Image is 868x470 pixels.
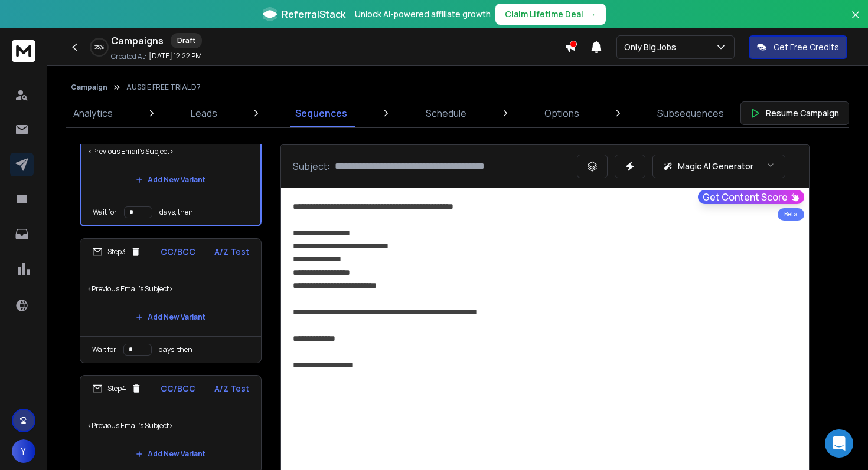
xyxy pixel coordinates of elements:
[73,106,113,120] p: Analytics
[419,99,474,127] a: Schedule
[295,106,347,120] p: Sequences
[282,7,345,21] span: ReferralStack
[650,99,731,127] a: Subsequences
[126,305,215,329] button: Add New Variant
[537,99,586,127] a: Options
[92,345,116,354] p: Wait for
[94,44,104,51] p: 35 %
[87,272,254,305] p: <Previous Email's Subject>
[778,208,804,221] div: Beta
[80,238,262,363] li: Step3CC/BCCA/Z Test<Previous Email's Subject>Add New VariantWait fordays, then
[652,155,785,178] button: Magic AI Generator
[12,439,35,463] button: Y
[149,51,202,61] p: [DATE] 12:22 PM
[111,34,164,48] h1: Campaigns
[159,345,192,354] p: days, then
[214,246,249,258] p: A/Z Test
[678,160,753,172] p: Magic AI Generator
[191,106,217,120] p: Leads
[184,99,224,127] a: Leads
[66,99,120,127] a: Analytics
[159,208,193,217] p: days, then
[288,99,354,127] a: Sequences
[825,429,853,458] div: Open Intercom Messenger
[544,106,579,120] p: Options
[93,208,117,217] p: Wait for
[171,33,202,48] div: Draft
[126,442,215,466] button: Add New Variant
[355,8,491,20] p: Unlock AI-powered affiliate growth
[161,246,195,258] p: CC/BCC
[92,383,142,394] div: Step 4
[588,8,596,20] span: →
[774,41,839,53] p: Get Free Credits
[293,159,330,173] p: Subject:
[740,101,849,125] button: Resume Campaign
[426,106,466,120] p: Schedule
[126,168,215,192] button: Add New Variant
[92,246,141,257] div: Step 3
[71,83,107,92] button: Campaign
[87,409,254,442] p: <Previous Email's Subject>
[698,190,804,204] button: Get Content Score
[88,135,253,168] p: <Previous Email's Subject>
[80,100,262,226] li: Step2CC/BCCA/Z Test<Previous Email's Subject>Add New VariantWait fordays, then
[657,106,724,120] p: Subsequences
[624,41,681,53] p: Only Big Jobs
[749,35,847,59] button: Get Free Credits
[161,383,195,395] p: CC/BCC
[495,4,606,25] button: Claim Lifetime Deal→
[126,83,201,92] p: AUSSIE FREE TRIAL D7
[111,52,146,61] p: Created At:
[214,383,249,395] p: A/Z Test
[848,7,863,35] button: Close banner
